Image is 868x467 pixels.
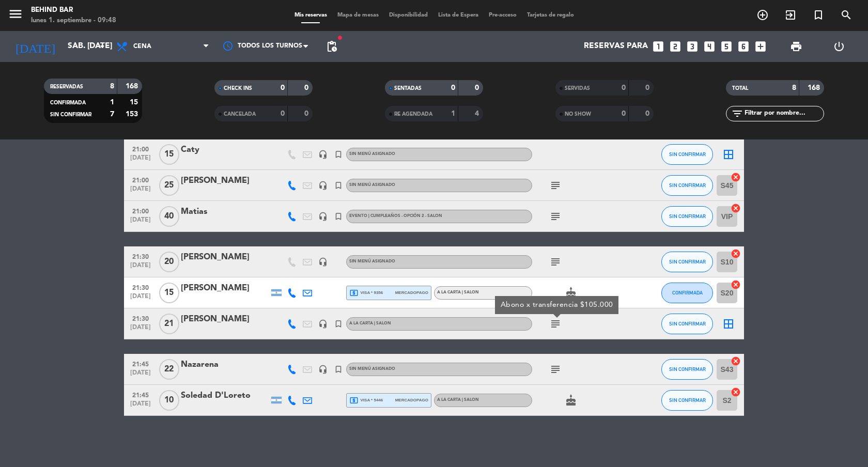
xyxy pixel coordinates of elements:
[565,394,577,407] i: cake
[661,314,713,334] button: SIN CONFIRMAR
[159,314,179,334] span: 21
[128,388,153,400] span: 21:45
[731,203,741,213] i: cancel
[731,387,741,397] i: cancel
[318,365,328,374] i: headset_mic
[181,174,269,188] div: [PERSON_NAME]
[669,151,706,157] span: SIN CONFIRMAR
[181,205,269,219] div: Matias
[484,12,522,18] span: Pre-acceso
[281,110,285,117] strong: 0
[790,40,802,53] span: print
[833,40,845,53] i: power_settings_new
[437,398,479,402] span: A LA CARTA | SALON
[669,366,706,372] span: SIN CONFIRMAR
[549,318,562,330] i: subject
[661,144,713,165] button: SIN CONFIRMAR
[110,111,114,118] strong: 7
[334,212,343,221] i: turned_in_not
[304,84,311,91] strong: 0
[394,86,422,91] span: SENTADAS
[349,321,391,325] span: A LA CARTA | SALON
[475,110,481,117] strong: 4
[669,40,682,53] i: looks_two
[731,356,741,366] i: cancel
[669,213,706,219] span: SIN CONFIRMAR
[384,12,433,18] span: Disponibilidad
[549,363,562,376] i: subject
[731,248,741,259] i: cancel
[661,390,713,411] button: SIN CONFIRMAR
[110,83,114,90] strong: 8
[318,319,328,329] i: headset_mic
[722,148,735,161] i: border_all
[318,212,328,221] i: headset_mic
[159,359,179,380] span: 22
[128,281,153,293] span: 21:30
[394,112,432,117] span: RE AGENDADA
[437,290,479,294] span: A LA CARTA | SALON
[8,6,23,25] button: menu
[181,358,269,371] div: Nazarena
[669,321,706,326] span: SIN CONFIRMAR
[126,111,140,118] strong: 153
[720,40,733,53] i: looks_5
[128,174,153,185] span: 21:00
[549,210,562,223] i: subject
[133,43,151,50] span: Cena
[522,12,579,18] span: Tarjetas de regalo
[549,256,562,268] i: subject
[672,290,703,295] span: CONFIRMADA
[318,181,328,190] i: headset_mic
[31,15,116,26] div: lunes 1. septiembre - 09:48
[128,185,153,197] span: [DATE]
[128,262,153,274] span: [DATE]
[159,206,179,227] span: 40
[451,84,455,91] strong: 0
[754,40,767,53] i: add_box
[645,110,652,117] strong: 0
[349,259,395,263] span: Sin menú asignado
[281,84,285,91] strong: 0
[304,110,311,117] strong: 0
[181,282,269,295] div: [PERSON_NAME]
[50,100,86,105] span: CONFIRMADA
[181,389,269,402] div: Soledad D'Loreto
[622,84,626,91] strong: 0
[549,179,562,192] i: subject
[840,9,853,21] i: search
[661,283,713,303] button: CONFIRMADA
[332,12,384,18] span: Mapa de mesas
[110,99,114,106] strong: 1
[334,150,343,159] i: turned_in_not
[334,319,343,329] i: turned_in_not
[652,40,665,53] i: looks_one
[31,5,116,15] div: Behind Bar
[433,12,484,18] span: Lista de Espera
[669,259,706,264] span: SIN CONFIRMAR
[743,108,824,119] input: Filtrar por nombre...
[8,6,23,22] i: menu
[722,318,735,330] i: border_all
[349,214,442,218] span: EVENTO | Cumpleaños - Opción 2 - SALON
[817,31,860,62] div: LOG OUT
[128,324,153,336] span: [DATE]
[732,86,748,91] span: TOTAL
[792,84,796,91] strong: 8
[224,112,256,117] span: CANCELADA
[349,367,395,371] span: Sin menú asignado
[318,150,328,159] i: headset_mic
[8,35,63,58] i: [DATE]
[475,84,481,91] strong: 0
[128,143,153,154] span: 21:00
[784,9,797,21] i: exit_to_app
[565,112,591,117] span: NO SHOW
[808,84,822,91] strong: 168
[349,396,359,405] i: local_atm
[349,288,383,298] span: visa * 9356
[395,397,428,403] span: mercadopago
[181,251,269,264] div: [PERSON_NAME]
[731,172,741,182] i: cancel
[159,252,179,272] span: 20
[289,12,332,18] span: Mis reservas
